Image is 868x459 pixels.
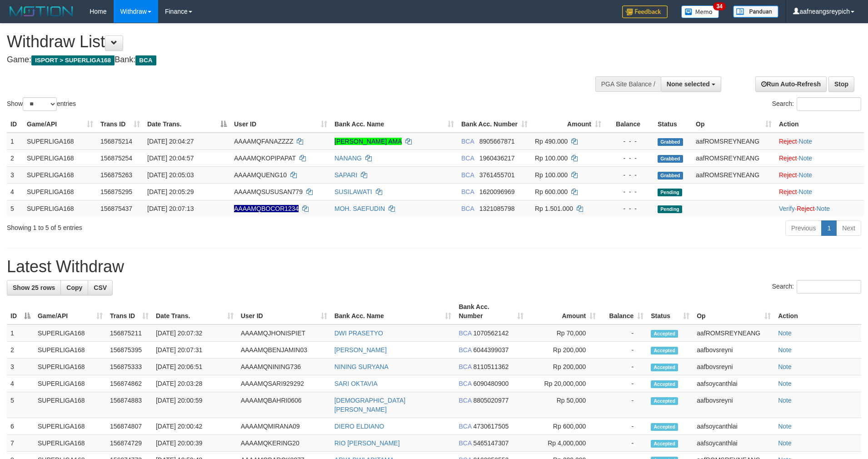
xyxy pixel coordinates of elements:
img: MOTION_logo.png [7,5,76,18]
span: CSV [94,284,107,291]
a: Copy [60,280,88,295]
td: SUPERLIGA168 [34,375,106,392]
th: Game/API: activate to sort column ascending [34,299,106,324]
td: [DATE] 20:07:31 [152,342,237,359]
span: 156875295 [100,188,132,195]
td: [DATE] 20:00:39 [152,435,237,452]
span: Grabbed [658,172,683,180]
span: AAAAMQSUSUSAN779 [234,188,303,195]
span: Pending [658,189,682,196]
th: Action [774,299,861,324]
td: aafbovsreyni [693,392,774,418]
input: Search: [797,280,861,294]
label: Show entries [7,97,76,111]
td: 4 [7,375,34,392]
span: Copy 5465147307 to clipboard [473,439,509,447]
a: [DEMOGRAPHIC_DATA][PERSON_NAME] [334,397,406,413]
img: Button%20Memo.svg [681,5,719,18]
a: Note [799,138,813,145]
a: Note [799,171,813,179]
td: - [599,435,647,452]
span: Accepted [651,330,678,338]
img: panduan.png [733,5,778,18]
a: Note [799,188,813,195]
td: · [775,133,864,150]
span: Accepted [651,347,678,354]
span: BCA [459,423,471,430]
a: SUSILAWATI [334,188,372,195]
a: 1 [821,220,837,236]
td: 156874729 [106,435,152,452]
span: Copy 6090480900 to clipboard [473,380,509,387]
span: [DATE] 20:04:27 [147,138,194,145]
span: Copy 1960436217 to clipboard [479,155,515,162]
a: Stop [828,76,854,92]
span: BCA [459,397,471,404]
td: 156875211 [106,324,152,342]
div: - - - [609,137,650,146]
td: AAAAMQBAHRI0606 [237,392,331,418]
a: Note [778,423,792,430]
a: MOH. SAEFUDIN [334,205,385,212]
a: Reject [797,205,815,212]
img: Feedback.jpg [622,5,668,18]
a: CSV [88,280,113,295]
th: ID: activate to sort column descending [7,299,34,324]
a: Note [778,439,792,447]
span: BCA [459,363,471,370]
a: Note [816,205,830,212]
td: 4 [7,183,23,200]
th: Op: activate to sort column ascending [692,116,775,133]
td: SUPERLIGA168 [23,150,97,166]
button: None selected [661,76,721,92]
a: Reject [779,171,797,179]
span: Rp 490.000 [535,138,568,145]
th: Bank Acc. Name: activate to sort column ascending [331,116,458,133]
th: User ID: activate to sort column ascending [230,116,331,133]
span: Accepted [651,423,678,431]
td: [DATE] 20:03:28 [152,375,237,392]
span: Copy [66,284,82,291]
td: AAAAMQKERING20 [237,435,331,452]
span: BCA [135,55,156,65]
td: - [599,342,647,359]
h1: Latest Withdraw [7,258,861,276]
th: Status [654,116,692,133]
span: BCA [461,155,474,162]
span: Accepted [651,364,678,371]
td: SUPERLIGA168 [23,133,97,150]
td: 156874807 [106,418,152,435]
select: Showentries [23,97,57,111]
td: [DATE] 20:00:42 [152,418,237,435]
td: · [775,150,864,166]
span: 156875254 [100,155,132,162]
th: Op: activate to sort column ascending [693,299,774,324]
a: Reject [779,188,797,195]
span: Show 25 rows [13,284,55,291]
th: Amount: activate to sort column ascending [531,116,605,133]
span: BCA [461,188,474,195]
td: 156875395 [106,342,152,359]
span: Accepted [651,440,678,448]
span: 156875263 [100,171,132,179]
th: Action [775,116,864,133]
td: 2 [7,342,34,359]
td: 156874883 [106,392,152,418]
span: 156875214 [100,138,132,145]
td: Rp 4,000,000 [527,435,599,452]
td: Rp 20,000,000 [527,375,599,392]
td: aafsoycanthlai [693,435,774,452]
th: User ID: activate to sort column ascending [237,299,331,324]
td: - [599,375,647,392]
td: - [599,359,647,375]
th: Amount: activate to sort column ascending [527,299,599,324]
a: Next [836,220,861,236]
span: BCA [459,346,471,354]
th: ID [7,116,23,133]
span: Grabbed [658,155,683,163]
td: - [599,324,647,342]
td: AAAAMQBENJAMIN03 [237,342,331,359]
td: AAAAMQMIRANA09 [237,418,331,435]
td: SUPERLIGA168 [23,166,97,183]
span: ISPORT > SUPERLIGA168 [31,55,115,65]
